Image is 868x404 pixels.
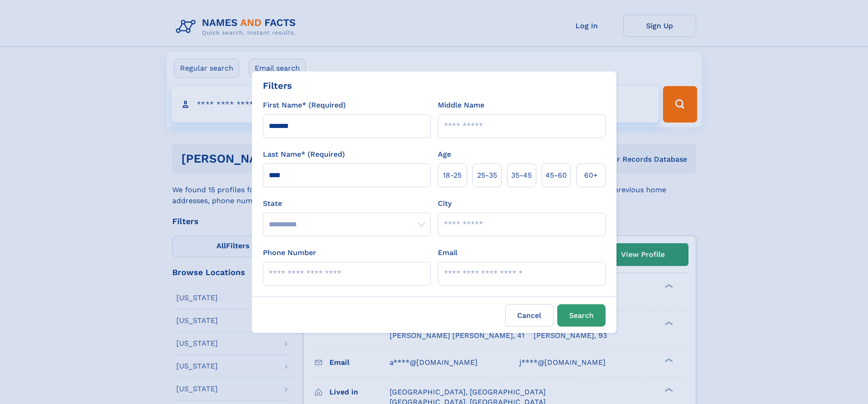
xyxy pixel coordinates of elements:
[263,198,431,209] label: State
[438,149,451,160] label: Age
[477,170,497,181] span: 25‑35
[545,170,567,181] span: 45‑60
[263,100,346,111] label: First Name* (Required)
[263,149,345,160] label: Last Name* (Required)
[557,304,606,327] button: Search
[505,304,554,327] label: Cancel
[438,247,457,258] label: Email
[438,198,452,209] label: City
[443,170,462,181] span: 18‑25
[511,170,532,181] span: 35‑45
[263,79,292,92] div: Filters
[438,100,484,111] label: Middle Name
[584,170,598,181] span: 60+
[263,247,316,258] label: Phone Number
